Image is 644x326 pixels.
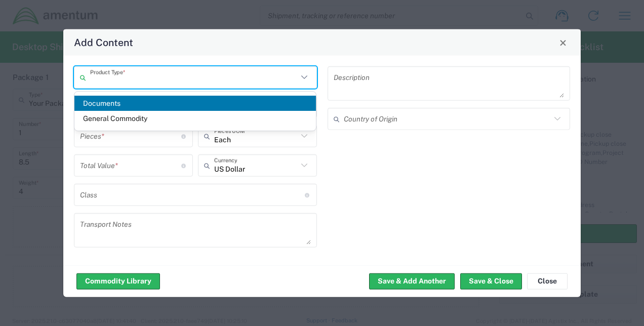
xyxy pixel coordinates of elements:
button: Close [556,35,570,50]
button: Close [527,273,568,289]
button: Commodity Library [76,273,160,289]
span: Documents [74,96,316,111]
span: General Commodity [74,111,316,127]
button: Save & Close [460,273,522,289]
h4: Add Content [74,35,133,50]
button: Save & Add Another [369,273,455,289]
